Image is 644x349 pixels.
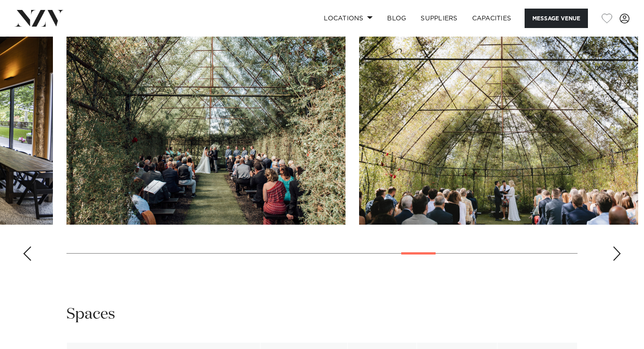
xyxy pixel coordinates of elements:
[66,304,115,325] h2: Spaces
[413,9,464,28] a: SUPPLIERS
[317,9,380,28] a: Locations
[359,20,638,225] swiper-slide: 19 / 26
[380,9,413,28] a: BLOG
[525,9,588,28] button: Message Venue
[465,9,519,28] a: Capacities
[66,20,346,225] swiper-slide: 18 / 26
[14,10,64,26] img: nzv-logo.png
